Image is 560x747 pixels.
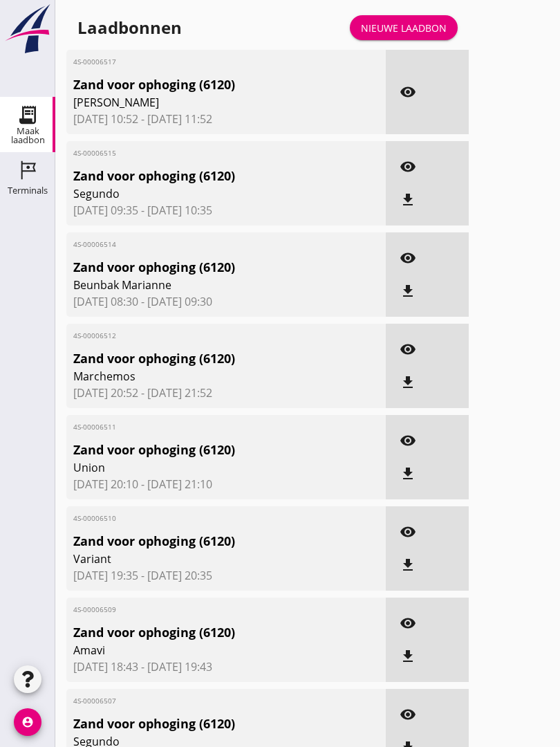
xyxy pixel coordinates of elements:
[400,341,416,358] i: visibility
[14,708,41,736] i: account_circle
[73,532,328,551] span: Zand voor ophoging (6120)
[400,706,416,723] i: visibility
[400,283,416,299] i: file_download
[400,557,416,573] i: file_download
[400,192,416,208] i: file_download
[400,432,416,449] i: visibility
[73,258,328,277] span: Zand voor ophoging (6120)
[73,658,379,675] span: [DATE] 18:43 - [DATE] 19:43
[73,623,328,642] span: Zand voor ophoging (6120)
[73,476,379,492] span: [DATE] 20:10 - [DATE] 21:10
[361,21,447,35] div: Nieuwe laadbon
[8,186,48,195] div: Terminals
[73,148,328,158] span: 4S-00006515
[73,567,379,584] span: [DATE] 19:35 - [DATE] 20:35
[400,374,416,391] i: file_download
[400,465,416,482] i: file_download
[73,459,328,476] span: Union
[73,441,328,459] span: Zand voor ophoging (6120)
[73,94,328,111] span: [PERSON_NAME]
[73,239,328,250] span: 4S-00006514
[73,513,328,524] span: 4S-00006510
[73,111,379,127] span: [DATE] 10:52 - [DATE] 11:52
[77,17,182,39] div: Laadbonnen
[73,277,328,293] span: Beunbak Marianne
[400,524,416,540] i: visibility
[73,714,328,733] span: Zand voor ophoging (6120)
[73,349,328,368] span: Zand voor ophoging (6120)
[73,167,328,185] span: Zand voor ophoging (6120)
[73,185,328,202] span: Segundo
[3,3,53,55] img: logo-small.a267ee39.svg
[73,551,328,567] span: Variant
[73,696,328,706] span: 4S-00006507
[73,368,328,385] span: Marchemos
[73,642,328,658] span: Amavi
[73,385,379,401] span: [DATE] 20:52 - [DATE] 21:52
[73,293,379,310] span: [DATE] 08:30 - [DATE] 09:30
[73,57,328,67] span: 4S-00006517
[73,202,379,219] span: [DATE] 09:35 - [DATE] 10:35
[400,648,416,665] i: file_download
[400,615,416,631] i: visibility
[73,605,328,615] span: 4S-00006509
[350,15,458,40] a: Nieuwe laadbon
[400,158,416,175] i: visibility
[73,422,328,432] span: 4S-00006511
[73,331,328,341] span: 4S-00006512
[400,250,416,266] i: visibility
[73,75,328,94] span: Zand voor ophoging (6120)
[400,84,416,100] i: visibility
